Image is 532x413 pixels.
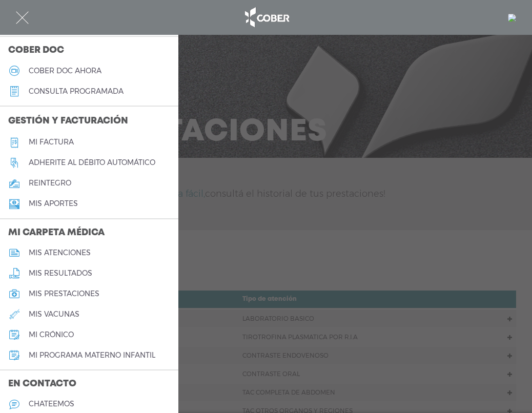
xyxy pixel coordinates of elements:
h5: mis resultados [29,269,92,278]
h5: Cober doc ahora [29,67,101,75]
h5: mis prestaciones [29,290,99,298]
h5: Adherite al débito automático [29,158,155,167]
img: 97 [508,14,516,22]
h5: consulta programada [29,87,124,96]
img: Cober_menu-close-white.svg [16,11,29,24]
h5: reintegro [29,179,71,188]
h5: mi programa materno infantil [29,351,155,360]
h5: mis vacunas [29,310,79,319]
h5: Mis aportes [29,199,78,208]
h5: chateemos [29,400,74,408]
img: logo_cober_home-white.png [239,5,293,30]
h5: mi crónico [29,331,74,339]
h5: mis atenciones [29,249,91,257]
h5: Mi factura [29,138,74,147]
